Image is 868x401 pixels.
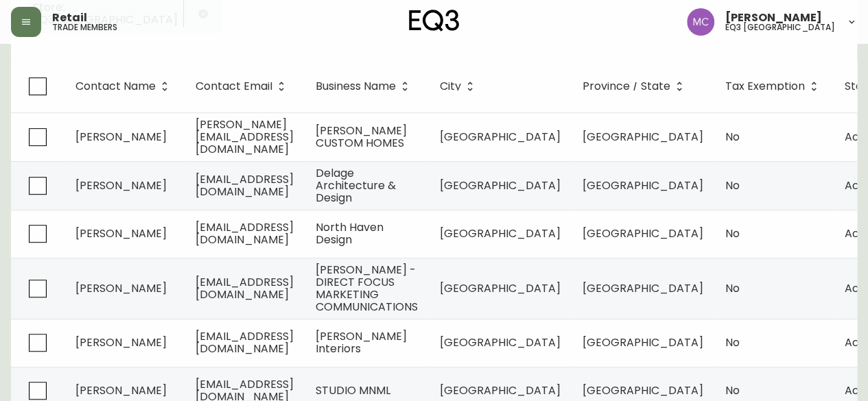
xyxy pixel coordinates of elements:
span: STUDIO MNML [316,382,390,398]
span: [EMAIL_ADDRESS][DOMAIN_NAME] [196,219,294,247]
span: [PERSON_NAME][EMAIL_ADDRESS][DOMAIN_NAME] [196,117,294,157]
span: [GEOGRAPHIC_DATA] [440,280,561,296]
span: [PERSON_NAME] [75,382,167,398]
span: Delage Architecture & Design [316,165,396,206]
span: Contact Email [196,80,290,93]
span: Province / State [583,80,688,93]
span: [GEOGRAPHIC_DATA] [440,226,561,241]
span: [PERSON_NAME] [75,178,167,193]
span: No [725,178,740,193]
span: [PERSON_NAME] [75,226,167,241]
span: [PERSON_NAME] [75,280,167,296]
span: No [725,335,740,350]
span: [PERSON_NAME] [725,12,822,23]
span: Business Name [316,82,396,90]
span: [GEOGRAPHIC_DATA] [583,178,703,193]
span: Contact Name [75,82,156,90]
span: Contact Name [75,80,174,93]
span: Province / State [583,82,670,90]
span: No [725,129,740,145]
span: [GEOGRAPHIC_DATA] [440,129,561,145]
span: [PERSON_NAME] [75,129,167,145]
span: [GEOGRAPHIC_DATA] [583,382,703,398]
span: Tax Exemption [725,82,805,90]
span: [GEOGRAPHIC_DATA] [440,382,561,398]
span: Tax Exemption [725,80,823,93]
img: 6dbdb61c5655a9a555815750a11666cc [687,8,714,36]
h5: eq3 [GEOGRAPHIC_DATA] [725,23,835,32]
span: [GEOGRAPHIC_DATA] [583,335,703,350]
span: [GEOGRAPHIC_DATA] [440,335,561,350]
img: logo [409,10,460,32]
span: No [725,226,740,241]
span: [EMAIL_ADDRESS][DOMAIN_NAME] [196,171,294,199]
span: [PERSON_NAME] - DIRECT FOCUS MARKETING COMMUNICATIONS [316,262,418,315]
span: [GEOGRAPHIC_DATA] [583,280,703,296]
span: [GEOGRAPHIC_DATA] [583,129,703,145]
span: Retail [52,12,87,23]
span: Business Name [316,80,414,93]
h5: trade members [52,23,117,32]
span: No [725,280,740,296]
span: North Haven Design [316,219,384,247]
span: City [440,80,479,93]
span: [EMAIL_ADDRESS][DOMAIN_NAME] [196,328,294,356]
span: [PERSON_NAME] Interiors [316,328,407,356]
span: [PERSON_NAME] [75,335,167,350]
span: No [725,382,740,398]
span: [PERSON_NAME] CUSTOM HOMES [316,123,407,151]
span: [GEOGRAPHIC_DATA] [440,178,561,193]
span: [EMAIL_ADDRESS][DOMAIN_NAME] [196,274,294,302]
span: Contact Email [196,82,272,90]
span: City [440,82,461,90]
span: [GEOGRAPHIC_DATA] [583,226,703,241]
